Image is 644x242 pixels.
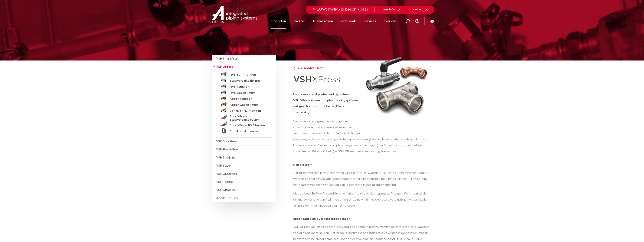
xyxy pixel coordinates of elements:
[216,65,233,68] span: VSH XPress
[293,217,432,220] p: appendages en overgangskoppelingen
[216,122,272,128] a: SudoXPress RVS buizen
[381,8,401,11] a: meer info
[271,14,286,29] a: producten
[293,14,306,29] a: markten
[216,189,236,191] a: VSH UltraLine
[296,67,323,70] span: alle productlijnen
[293,91,361,116] h5: Het complete M-profiel leidingsysteem VSH XPress is een compleet leidingsysteem dat geschikt is v...
[216,164,231,167] a: VSH Super
[216,128,272,134] a: Sprinkler ML buizen
[216,113,272,122] a: SudoXPress Staalverzinkt buizen
[293,119,361,137] p: Van drinkwater-, gas-, verwarmings- en solarinstallaties tot sprinklersystemen. Het assortiment b...
[216,197,239,200] a: Apollo ProFlow
[216,71,272,77] a: RVS 304 fittingen
[293,75,312,84] strong: VSH
[340,14,356,29] a: downloads
[413,8,423,11] span: sluiten
[415,14,419,29] div: my IPS
[230,91,267,95] h5: RVS Gas fittingen
[230,124,267,127] h5: SudoXPress RVS buizen
[216,140,238,143] a: VSH SudoPress
[293,170,432,188] p: Het press-systeem is voorzien van diverse controles, waardoor fouten tot een minimum beperkt word...
[216,89,272,95] a: RVS Gas fittingen
[230,115,267,122] h5: SudoXPress Staalverzinkt buizen
[313,14,333,29] a: toepassingen
[413,8,428,11] a: sluiten
[216,95,272,101] a: Koper fittingen
[293,67,295,70] img: chevron-right.svg
[364,14,376,29] a: services
[271,14,397,29] nav: Menu
[216,181,233,183] a: VSH Tectite
[293,72,361,87] h1: XPress
[230,79,267,83] h5: Staalverzinkt fittingen
[230,109,267,113] h5: Sprinkler ML fittingen
[293,66,361,70] a: alle productlijnen
[381,8,395,11] span: meer info
[216,107,272,113] a: Sprinkler ML fittingen
[216,83,272,89] a: RVS fittingen
[230,73,267,77] h5: RVS 304 fittingen
[293,191,432,209] p: Met de Leak Before Pressed-functie herkent u direct niet gepresste fittingen. Want dankzij de sli...
[216,148,240,151] a: VSH PowerPress
[293,163,432,166] p: slim systeem
[384,14,397,29] a: over ons
[216,172,237,175] a: VSH UltraPress
[230,103,267,107] h5: Koper Gas fittingen
[230,130,267,133] h5: Sprinkler ML buizen
[216,101,272,107] a: Koper Gas fittingen
[230,85,267,89] h5: RVS fittingen
[293,136,432,155] p: appendages, buizen en pressgereedschap en is verkrijgbaar in de materialen staalverzinkt, RVS, ko...
[216,57,239,60] a: VSH SmartPress
[312,8,368,11] span: NIEUW: myIPS is beschikbaar
[216,156,235,159] a: VSH Shurjoint
[216,77,272,83] a: Staalverzinkt fittingen
[230,97,267,101] h5: Koper fittingen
